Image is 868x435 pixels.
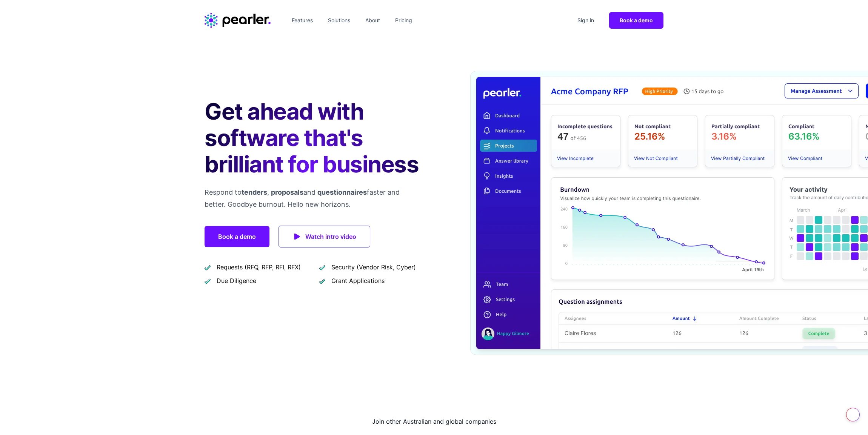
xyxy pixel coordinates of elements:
span: Book a demo [620,17,653,23]
img: checkmark [319,264,325,271]
a: Features [289,14,316,26]
a: Sign in [574,14,597,26]
a: Pricing [392,14,415,26]
a: Home [205,13,271,28]
h2: Join other Australian and global companies [205,415,663,427]
img: checkmark [205,278,211,284]
span: Security (Vendor Risk, Cyber) [331,263,416,272]
img: checkmark [319,278,325,284]
span: Requests (RFQ, RFP, RFI, RFX) [217,263,301,272]
a: About [362,14,383,26]
a: Watch intro video [279,226,370,247]
h1: Get ahead with software that's brilliant for business [205,98,422,177]
span: proposals [271,188,303,196]
a: Solutions [325,14,353,26]
span: Grant Applications [331,276,385,285]
a: Book a demo [205,226,269,247]
span: tenders [242,188,267,196]
span: questionnaires [317,188,367,196]
img: checkmark [205,264,211,271]
span: Due Diligence [217,276,256,285]
span: Watch intro video [305,231,356,242]
p: Respond to , and faster and better. Goodbye burnout. Hello new horizons. [205,186,422,211]
a: Book a demo [609,12,663,29]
